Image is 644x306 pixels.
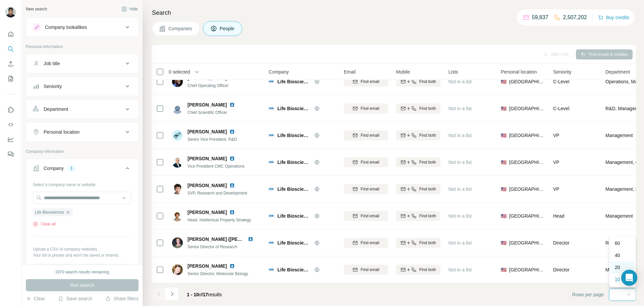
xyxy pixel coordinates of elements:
span: Life Biosciences [277,186,311,192]
span: Mobile [396,69,410,75]
p: 60 [615,240,620,247]
div: Job title [44,60,60,67]
span: Find email [361,213,379,219]
div: 1970 search results remaining [55,269,109,275]
span: [PERSON_NAME] ([PERSON_NAME] [187,236,269,242]
button: Use Surfe API [5,119,16,131]
button: Find email [344,265,388,275]
button: Find email [344,157,388,167]
div: Department [44,106,68,113]
div: Company [44,165,64,172]
span: Life Biosciences [277,213,311,219]
span: Not in a list [448,160,472,165]
p: Upload a CSV of company websites. [33,246,131,252]
span: Head [553,213,564,219]
span: VP [553,160,559,165]
span: [GEOGRAPHIC_DATA] [509,132,545,139]
span: Not in a list [448,213,472,219]
span: [GEOGRAPHIC_DATA] [509,159,545,166]
span: Not in a list [448,267,472,272]
span: C-Level [553,79,569,84]
span: Director [553,240,570,246]
button: Navigate to next page [165,287,179,301]
span: [GEOGRAPHIC_DATA] [509,239,545,246]
span: [PERSON_NAME] [187,155,227,162]
span: 🇺🇸 [501,159,506,166]
span: Find email [361,132,379,138]
span: Find both [419,105,436,112]
p: 40 [615,252,620,259]
button: Upload a list of companies [33,264,131,276]
span: 🇺🇸 [501,213,506,219]
span: Personal location [501,69,537,75]
span: [PERSON_NAME] [187,102,227,107]
button: Find email [344,211,388,221]
p: 2,507,202 [563,13,587,21]
span: Not in a list [448,133,472,138]
span: 1 - 10 [187,292,199,297]
p: Your list is private and won't be saved or shared. [33,252,131,258]
span: Not in a list [448,186,472,192]
span: [GEOGRAPHIC_DATA] [509,78,545,85]
span: 🇺🇸 [501,266,506,273]
span: Not in a list [448,79,472,84]
button: Department [26,101,138,117]
img: Logo of Life Biosciences [269,160,274,165]
span: [GEOGRAPHIC_DATA] [509,105,545,112]
img: LinkedIn logo [229,102,235,107]
span: Chief Operating Officer [187,83,229,88]
span: Department [605,69,630,75]
span: Life Biosciences [277,159,311,166]
img: Logo of Life Biosciences [269,186,274,192]
span: Not in a list [448,240,472,246]
span: Rows per page [572,291,604,298]
img: Avatar [5,7,16,17]
button: Clear all [33,221,56,227]
span: [PERSON_NAME] [187,182,227,189]
span: Find both [419,186,436,192]
span: Find email [361,267,379,273]
span: Find both [419,132,436,138]
button: Personal location [26,124,138,140]
span: Find both [419,213,436,219]
span: Find email [361,240,379,246]
div: 1 [68,165,75,171]
span: of [199,292,203,297]
h4: Search [152,8,636,17]
span: [PERSON_NAME] [187,128,227,135]
span: Senior Director of Research [187,245,237,249]
span: Life Biosciences [277,132,311,139]
button: Find email [344,184,388,194]
span: 🇺🇸 [501,78,506,85]
button: Enrich CSV [5,58,16,70]
span: SVP, Research and Development [187,191,247,195]
span: Not in a list [448,106,472,111]
span: 🇺🇸 [501,132,506,139]
img: Logo of Life Biosciences [269,133,274,138]
span: Life Biosciences [277,78,311,85]
span: 🇺🇸 [501,105,506,112]
span: 🇺🇸 [501,186,506,192]
img: Avatar [172,211,183,221]
span: [GEOGRAPHIC_DATA] [509,266,545,273]
button: Seniority [26,78,138,94]
button: Find both [396,184,440,194]
span: [PERSON_NAME] [187,209,227,216]
p: Personal information [26,44,139,50]
button: Find both [396,130,440,140]
button: Find email [344,238,388,248]
span: Email [344,69,356,75]
span: VP [553,133,559,138]
img: Avatar [172,264,183,275]
span: Find email [361,159,379,165]
img: LinkedIn logo [229,210,235,215]
span: Management [605,132,633,139]
img: LinkedIn logo [248,236,253,242]
button: Find email [344,77,388,87]
span: Find both [419,159,436,165]
button: Find both [396,157,440,167]
button: Quick start [5,28,16,40]
button: Company1 [26,160,138,179]
button: Company lookalikes [26,19,138,35]
span: Life Biosciences [277,239,311,246]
